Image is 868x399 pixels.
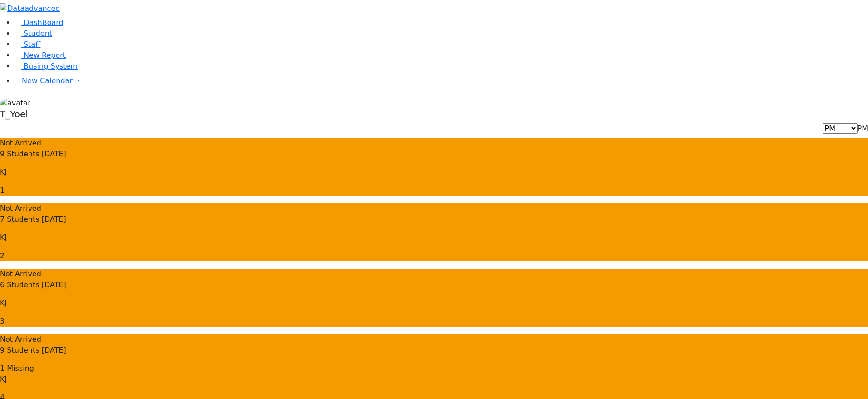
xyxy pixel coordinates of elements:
a: New Calendar [15,72,868,90]
a: Staff [15,40,40,49]
span: Student [24,29,52,38]
span: PM [858,124,868,133]
span: Staff [24,40,40,49]
a: Student [15,29,52,38]
a: Busing System [15,62,78,70]
span: Busing System [24,62,78,70]
span: New Calendar [22,76,73,85]
span: DashBoard [24,18,63,27]
a: DashBoard [15,18,63,27]
span: New Report [24,51,66,60]
a: New Report [15,51,66,60]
